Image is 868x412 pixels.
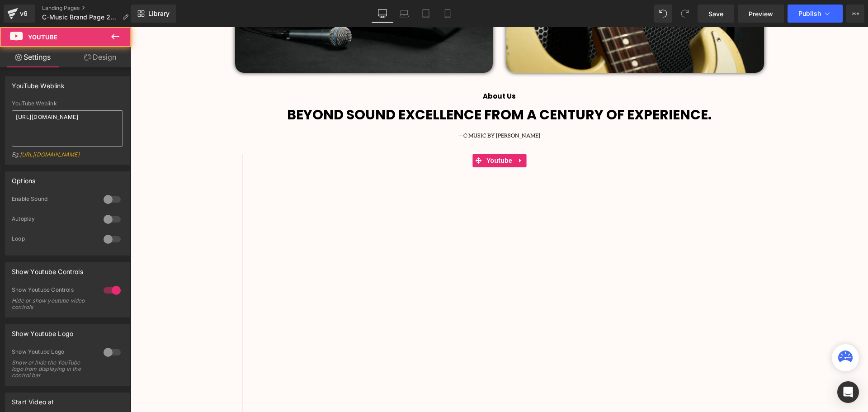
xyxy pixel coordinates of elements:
[12,348,94,358] div: Show Youtube Logo
[4,5,35,23] a: v6
[12,360,93,379] div: Show or hide the YouTube logo from displaying in the control bar
[415,5,437,23] a: Tablet
[12,393,54,406] div: Start Video at
[42,14,118,21] span: C-Music Brand Page 2025
[12,195,94,205] div: Enable Sound
[352,64,385,74] b: About Us
[12,286,94,296] div: Show Youtube Controls
[67,47,133,67] a: Design
[393,5,415,23] a: Laptop
[749,9,773,19] span: Preview
[708,9,723,19] span: Save
[788,5,843,23] button: Publish
[676,5,694,23] button: Redo
[846,5,864,23] button: More
[654,5,672,23] button: Undo
[12,172,35,185] div: Options
[372,5,393,23] a: Desktop
[837,381,859,403] div: Open Intercom Messenger
[12,215,94,225] div: Autoplay
[20,151,80,158] a: [URL][DOMAIN_NAME]
[131,5,176,23] a: New Library
[156,78,581,97] b: BEYOND SOUND EXCELLENCE FROM A CENTURY OF EXPERIENCE.
[738,5,784,23] a: Preview
[12,77,65,90] div: YouTube Weblink
[12,151,123,164] div: Eg:
[384,127,396,140] a: Expand / Collapse
[798,10,821,17] span: Publish
[12,325,73,337] div: Show Youtube Logo
[328,105,410,112] span: — C-MUSIC BY [PERSON_NAME]
[28,33,57,41] span: Youtube
[354,127,384,140] span: Youtube
[18,8,29,19] div: v6
[12,263,83,275] div: Show Youtube Controls
[12,298,93,310] div: Hide or show youtube video controls
[12,100,123,107] div: YouTube Weblink
[148,9,170,18] span: Library
[437,5,458,23] a: Mobile
[12,235,94,245] div: Loop
[42,5,136,12] a: Landing Pages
